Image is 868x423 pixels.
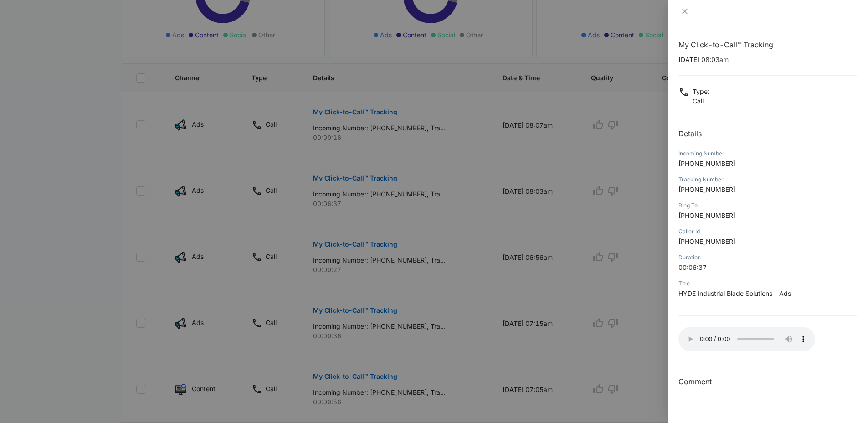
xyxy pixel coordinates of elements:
[678,263,707,271] span: 00:06:37
[681,8,688,15] span: close
[678,55,857,64] p: [DATE] 08:03am
[678,150,857,158] div: Incoming Number
[678,237,735,245] span: [PHONE_NUMBER]
[678,186,735,193] span: [PHONE_NUMBER]
[678,253,857,262] div: Duration
[678,376,857,387] h3: Comment
[678,227,857,236] div: Caller Id
[678,160,735,167] span: [PHONE_NUMBER]
[678,128,857,139] h2: Details
[678,289,791,297] span: HYDE Industrial Blade Solutions – Ads
[678,7,691,15] button: Close
[693,87,709,96] p: Type :
[678,39,857,50] h1: My Click-to-Call™ Tracking
[678,327,815,351] audio: Your browser does not support the audio tag.
[693,96,709,106] p: Call
[678,211,735,219] span: [PHONE_NUMBER]
[678,201,857,210] div: Ring To
[678,279,857,288] div: Title
[678,175,857,184] div: Tracking Number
